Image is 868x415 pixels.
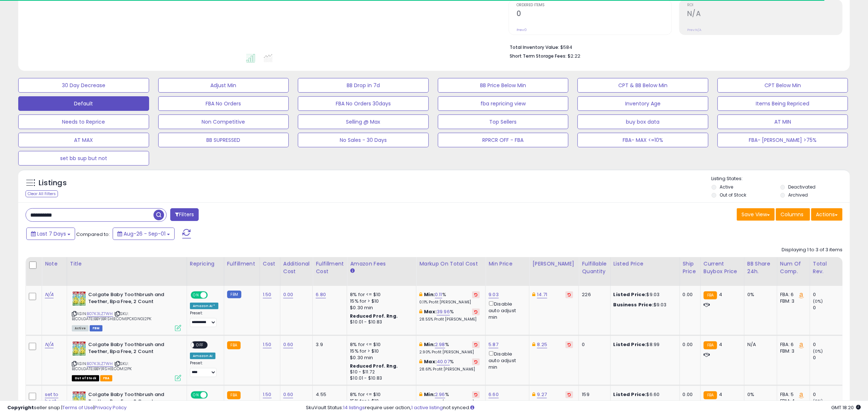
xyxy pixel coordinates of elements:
div: Fulfillment [227,260,257,268]
p: 2.90% Profit [PERSON_NAME] [419,350,480,355]
b: Short Term Storage Fees: [510,53,567,59]
div: $9.03 [614,302,674,308]
span: | SKU: B|COLGATE|BBY|RSH|ECOM|2PK [72,361,132,372]
div: Repricing [190,260,221,268]
span: Ordered Items [517,3,672,7]
button: Columns [776,208,810,221]
div: 0 [813,291,842,298]
button: set bb sup but not [18,151,149,166]
button: BB SUPRESSED [158,133,289,147]
a: Terms of Use [62,404,93,411]
a: Privacy Policy [94,404,126,411]
button: FBA No Orders 30days [298,96,429,111]
div: Num of Comp. [780,260,807,275]
b: Min: [424,391,435,398]
div: % [419,291,480,305]
div: Ship Price [683,260,697,275]
small: Prev: N/A [687,28,701,32]
div: N/A [747,341,771,348]
b: Total Inventory Value: [510,44,559,50]
span: Aug-26 - Sep-01 [124,230,166,237]
h2: 0 [517,9,672,19]
div: $6.60 [614,391,674,398]
div: 159 [582,391,604,398]
div: Min Price [489,260,526,268]
img: 51eM7pZZLeL._SL40_.jpg [72,341,86,356]
div: BB Share 24h. [747,260,774,275]
b: Reduced Prof. Rng. [350,363,398,369]
th: The percentage added to the cost of goods (COGS) that forms the calculator for Min & Max prices. [416,257,486,286]
button: Items Being Repriced [717,96,848,111]
p: Listing States: [712,175,850,182]
li: $584 [510,42,837,51]
div: Note [45,260,64,268]
span: Last 7 Days [37,230,66,237]
b: Colgate Baby Toothbrush and Teether, Bpa Free, 2 Count [88,291,177,307]
button: Needs to Reprice [18,115,149,129]
div: 0 [813,354,842,361]
button: BB Drop in 7d [298,78,429,93]
small: FBA [704,391,717,399]
span: Compared to: [76,231,110,238]
b: Min: [424,291,435,298]
button: Default [18,96,149,111]
button: BB Price Below Min [438,78,569,93]
button: FBA No Orders [158,96,289,111]
span: ROI [687,3,842,7]
button: fba repricing view [438,96,569,111]
small: FBA [227,341,241,349]
div: [PERSON_NAME] [532,260,576,268]
div: % [419,309,480,322]
a: B07K3LZ7WH [87,311,113,317]
button: RPRCR OFF - FBA [438,133,569,147]
small: Prev: 0 [517,28,527,32]
div: Listed Price [614,260,677,268]
a: 39.96 [437,308,450,315]
div: Clear All Filters [26,190,58,197]
div: $10 - $11.72 [350,369,410,375]
div: Preset: [190,361,218,377]
button: Filters [170,208,199,221]
span: 4 [719,391,722,398]
b: Reduced Prof. Rng. [350,313,398,319]
div: % [419,391,480,405]
div: SkuVault Status: require user action, not synced. [306,404,861,411]
small: (0%) [813,298,823,304]
a: 0.60 [283,341,293,348]
button: Aug-26 - Sep-01 [113,228,175,240]
div: ASIN: [72,291,181,330]
label: Archived [789,192,808,198]
b: Max: [424,308,437,315]
div: Displaying 1 to 3 of 3 items [782,247,842,253]
div: Preset: [190,311,218,327]
span: 2025-09-9 18:20 GMT [831,404,861,411]
a: 1 active listing [411,404,443,411]
button: CPT & BB Below Min [577,78,708,93]
span: 4 [719,291,722,298]
div: 8% for <= $10 [350,391,410,398]
b: Colgate Baby Toothbrush and Teether, Bpa Free, 2 Count [88,391,177,407]
a: 6.80 [316,291,326,298]
a: 9.27 [537,391,547,398]
div: 0% [747,391,771,398]
p: 28.61% Profit [PERSON_NAME] [419,367,480,372]
a: 1.50 [263,291,272,298]
a: 14.71 [537,291,547,298]
span: All listings that are currently out of stock and unavailable for purchase on Amazon [72,375,99,381]
b: Business Price: [614,301,654,308]
a: N/A [45,291,54,298]
label: Out of Stock [720,192,746,198]
small: FBA [704,341,717,349]
div: Disable auto adjust min [489,300,523,321]
div: 0.00 [683,341,695,348]
div: FBA: 6 [780,291,804,298]
div: Amazon AI * [190,303,218,309]
a: 6.60 [489,391,499,398]
a: 8.25 [537,341,547,348]
button: Adjust Min [158,78,289,93]
b: Listed Price: [614,391,647,398]
b: Min: [424,341,435,348]
small: Amazon Fees. [350,268,354,274]
a: N/A [45,341,54,348]
div: 0.00 [683,391,695,398]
